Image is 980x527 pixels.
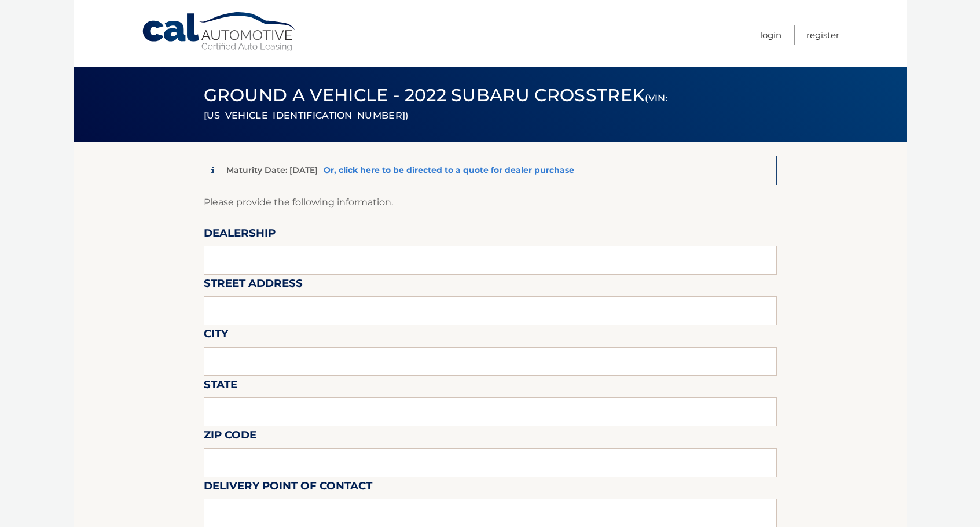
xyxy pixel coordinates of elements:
label: State [204,376,237,397]
label: Zip Code [204,426,256,448]
label: City [204,325,228,347]
p: Please provide the following information. [204,194,777,211]
p: Maturity Date: [DATE] [226,165,318,175]
a: Login [760,25,781,45]
a: Register [806,25,839,45]
span: Ground a Vehicle - 2022 Subaru Crosstrek [204,84,668,123]
a: Or, click here to be directed to a quote for dealer purchase [324,165,574,175]
label: Street Address [204,275,303,296]
small: (VIN: [US_VEHICLE_IDENTIFICATION_NUMBER]) [204,93,668,121]
a: Cal Automotive [141,12,298,53]
label: Dealership [204,224,276,246]
label: Delivery Point of Contact [204,477,372,499]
